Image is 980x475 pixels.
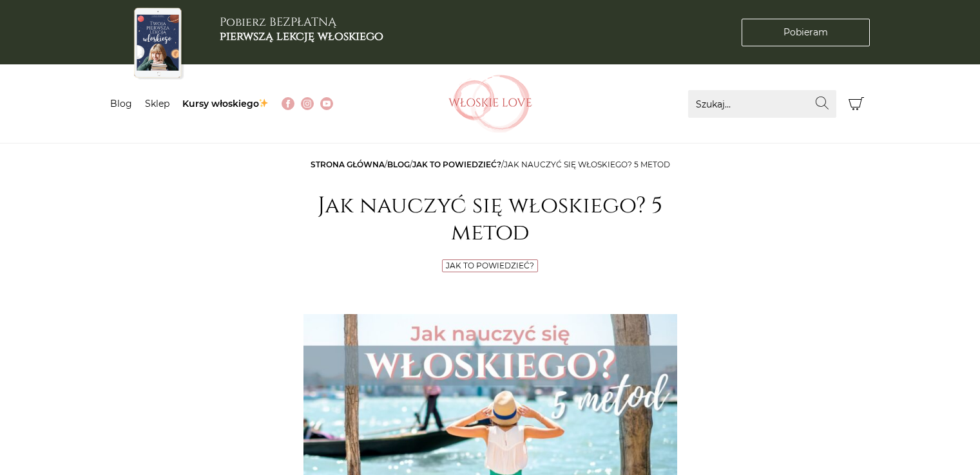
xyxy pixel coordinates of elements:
input: Szukaj... [688,90,836,118]
a: Blog [387,160,410,169]
img: Włoskielove [448,75,532,133]
h1: Jak nauczyć się włoskiego? 5 metod [303,192,677,247]
span: / / / [311,160,670,169]
a: Sklep [145,98,169,109]
a: Kursy włoskiego [182,98,269,109]
a: Jak to powiedzieć? [412,160,501,169]
button: Koszyk [843,90,870,118]
a: Pobieram [742,19,870,46]
h3: Pobierz BEZPŁATNĄ [220,15,383,43]
b: pierwszą lekcję włoskiego [220,28,383,44]
a: Strona główna [311,160,385,169]
a: Jak to powiedzieć? [446,261,534,270]
span: Pobieram [783,26,828,39]
span: Jak nauczyć się włoskiego? 5 metod [504,160,670,169]
a: Blog [110,98,132,109]
img: ✨ [259,98,268,107]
